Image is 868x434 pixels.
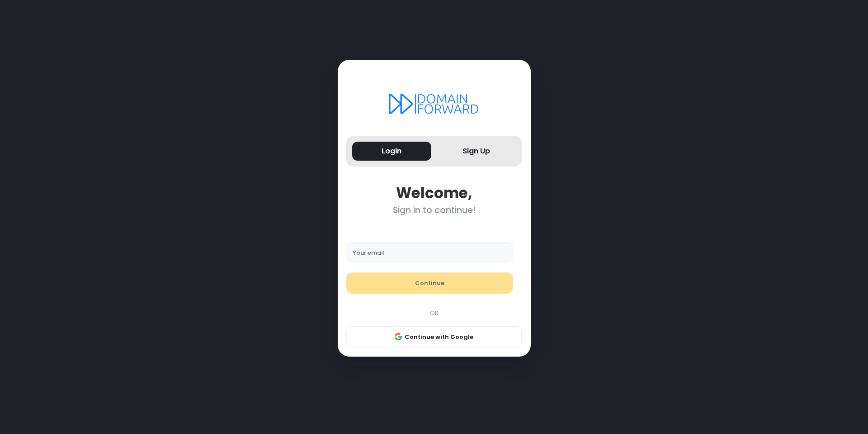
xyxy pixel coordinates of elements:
button: Continue with Google [346,326,522,348]
div: Welcome, [346,184,522,202]
button: Sign Up [437,142,516,161]
div: OR [342,309,526,318]
div: Sign in to continue! [346,205,522,215]
button: Login [352,142,431,161]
